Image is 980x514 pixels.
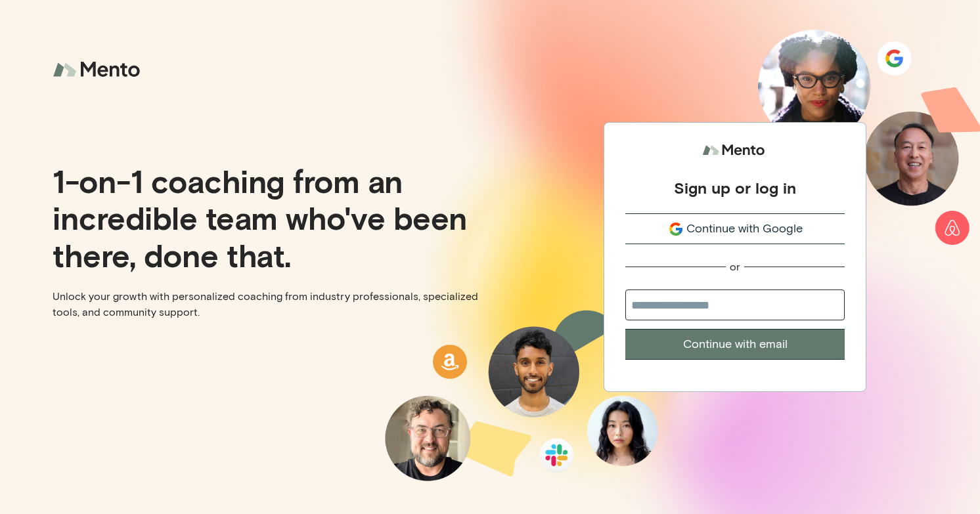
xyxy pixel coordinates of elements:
[53,289,479,320] p: Unlock your growth with personalized coaching from industry professionals, specialized tools, and...
[625,329,845,360] button: Continue with email
[674,178,796,198] div: Sign up or log in
[702,139,768,163] img: logo.svg
[730,260,740,274] div: or
[53,53,145,87] img: logo
[625,213,845,244] button: Continue with Google
[686,220,803,238] span: Continue with Google
[53,162,479,272] p: 1-on-1 coaching from an incredible team who've been there, done that.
